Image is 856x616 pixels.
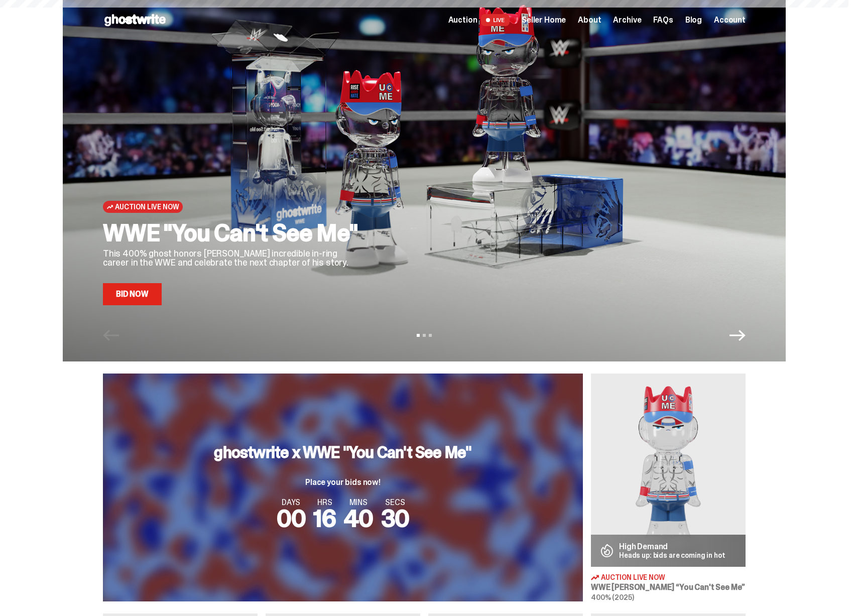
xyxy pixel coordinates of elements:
button: View slide 3 [429,334,432,337]
span: Auction Live Now [601,574,665,581]
span: SECS [381,499,410,507]
p: High Demand [619,543,725,551]
h3: ghostwrite x WWE "You Can't See Me" [214,444,471,460]
span: Auction Live Now [115,203,179,211]
h2: WWE "You Can't See Me" [103,221,364,245]
span: MINS [344,499,373,507]
span: 16 [313,503,336,534]
button: Next [729,327,746,343]
img: You Can't See Me [591,374,746,567]
span: 40 [344,503,373,534]
h3: WWE [PERSON_NAME] “You Can't See Me” [591,583,746,591]
a: About [578,16,601,24]
span: 30 [381,503,410,534]
a: FAQs [653,16,673,24]
a: Account [714,16,746,24]
span: HRS [313,499,336,507]
a: Archive [613,16,641,24]
span: 00 [277,503,306,534]
a: Bid Now [103,283,162,305]
a: Blog [685,16,702,24]
a: Auction LIVE [448,14,510,26]
p: Place your bids now! [214,478,471,486]
a: Seller Home [522,16,566,24]
span: LIVE [481,14,510,26]
a: You Can't See Me High Demand Heads up: bids are coming in hot Auction Live Now [591,374,746,601]
p: This 400% ghost honors [PERSON_NAME] incredible in-ring career in the WWE and celebrate the next ... [103,249,364,267]
button: View slide 2 [423,334,426,337]
span: 400% (2025) [591,593,634,602]
p: Heads up: bids are coming in hot [619,552,725,559]
span: DAYS [277,499,306,507]
button: View slide 1 [417,334,420,337]
span: Auction [448,16,477,24]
